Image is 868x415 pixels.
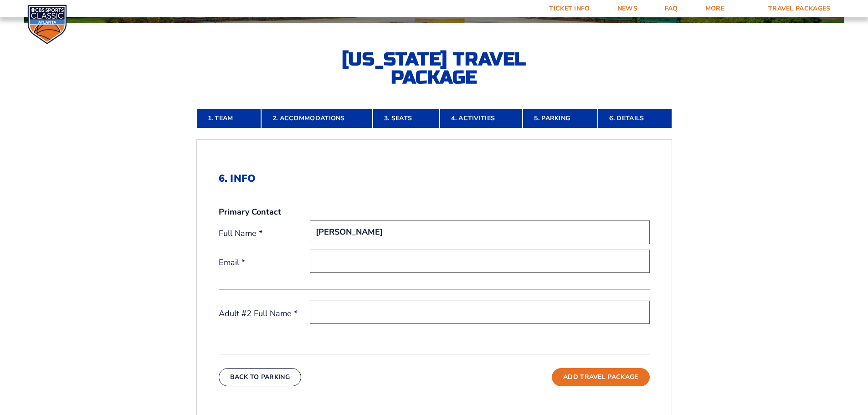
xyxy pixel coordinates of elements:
strong: Primary Contact [219,206,281,218]
a: 1. Team [196,108,261,128]
img: CBS Sports Classic [27,5,67,44]
h2: 6. Info [219,173,650,184]
h2: [US_STATE] Travel Package [334,50,534,87]
label: Adult #2 Full Name * [219,308,310,319]
button: Back To Parking [219,368,302,386]
a: 3. Seats [373,108,440,128]
button: Add Travel Package [552,368,649,386]
a: 5. Parking [523,108,598,128]
label: Email * [219,257,310,268]
a: 4. Activities [440,108,523,128]
label: Full Name * [219,228,310,239]
a: 2. Accommodations [261,108,373,128]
